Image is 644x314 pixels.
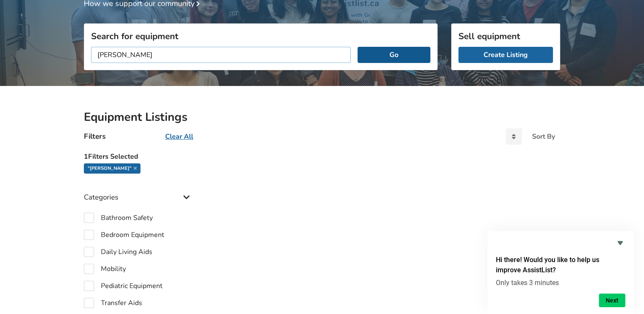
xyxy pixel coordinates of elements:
[84,264,126,274] label: Mobility
[84,298,142,308] label: Transfer Aids
[615,238,625,248] button: Hide survey
[458,47,553,63] a: Create Listing
[84,110,560,125] h2: Equipment Listings
[165,132,193,141] u: Clear All
[599,294,625,307] button: Next question
[84,131,106,141] h4: Filters
[91,31,430,42] h3: Search for equipment
[84,163,140,174] div: "[PERSON_NAME]"
[84,230,164,240] label: Bedroom Equipment
[84,213,153,223] label: Bathroom Safety
[84,148,193,163] h5: 1 Filters Selected
[458,31,553,42] h3: Sell equipment
[532,133,555,140] div: Sort By
[358,47,430,63] button: Go
[496,255,625,275] h2: Hi there! Would you like to help us improve AssistList?
[496,279,625,287] p: Only takes 3 minutes
[84,247,152,257] label: Daily Living Aids
[84,281,163,291] label: Pediatric Equipment
[496,238,625,307] div: Hi there! Would you like to help us improve AssistList?
[91,47,351,63] input: I am looking for...
[84,176,193,206] div: Categories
